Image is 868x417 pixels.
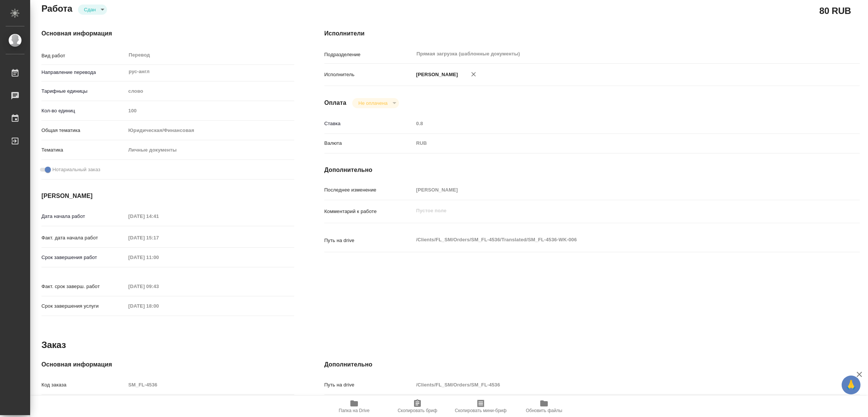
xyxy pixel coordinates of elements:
h4: Оплата [324,98,347,107]
button: Папка на Drive [322,396,386,417]
h4: Исполнители [324,29,860,38]
h4: [PERSON_NAME] [41,192,294,201]
div: Сдан [352,98,399,108]
input: Пустое поле [126,211,192,222]
button: Не оплачена [356,100,390,106]
input: Пустое поле [126,300,192,311]
span: Нотариальный заказ [52,166,100,173]
p: Общая тематика [41,127,126,134]
p: Срок завершения работ [41,254,126,261]
div: Личные документы [126,144,294,156]
p: Вид работ [41,52,126,60]
div: RUB [414,137,815,150]
p: Факт. срок заверш. работ [41,283,126,290]
p: Тематика [41,146,126,154]
h4: Основная информация [41,29,294,38]
input: Пустое поле [414,184,815,195]
input: Пустое поле [126,379,294,390]
span: 🙏 [845,377,857,393]
h2: Работа [41,1,72,15]
p: Дата начала работ [41,213,126,220]
p: Код заказа [41,381,126,389]
p: Путь на drive [324,237,414,244]
p: Кол-во единиц [41,107,126,115]
h4: Основная информация [41,360,294,369]
p: Срок завершения услуги [41,302,126,310]
input: Пустое поле [126,105,294,116]
input: Пустое поле [126,252,192,263]
input: Пустое поле [126,281,192,292]
input: Пустое поле [414,118,815,129]
p: Комментарий к работе [324,208,414,215]
span: Скопировать бриф [397,408,437,413]
div: Сдан [78,5,107,15]
p: Путь на drive [324,381,414,389]
span: Папка на Drive [339,408,370,413]
p: Последнее изменение [324,186,414,194]
button: Скопировать бриф [386,396,449,417]
h2: Заказ [41,339,66,351]
h4: Дополнительно [324,360,860,369]
p: Тарифные единицы [41,87,126,95]
button: 🙏 [842,376,860,394]
p: Исполнитель [324,71,414,78]
button: Сдан [82,6,98,13]
button: Обновить файлы [512,396,576,417]
button: Скопировать мини-бриф [449,396,512,417]
textarea: /Clients/FL_SM/Orders/SM_FL-4536/Translated/SM_FL-4536-WK-006 [414,233,815,246]
button: Удалить исполнителя [465,66,482,83]
input: Пустое поле [126,232,192,243]
h2: 80 RUB [819,4,851,17]
h4: Дополнительно [324,166,860,175]
div: слово [126,85,294,98]
span: Обновить файлы [526,408,562,413]
p: Направление перевода [41,69,126,76]
p: Подразделение [324,51,414,58]
p: Факт. дата начала работ [41,234,126,242]
p: Ставка [324,120,414,127]
span: Скопировать мини-бриф [455,408,506,413]
input: Пустое поле [414,379,815,390]
p: Валюта [324,140,414,147]
div: Юридическая/Финансовая [126,124,294,137]
p: [PERSON_NAME] [414,71,458,78]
